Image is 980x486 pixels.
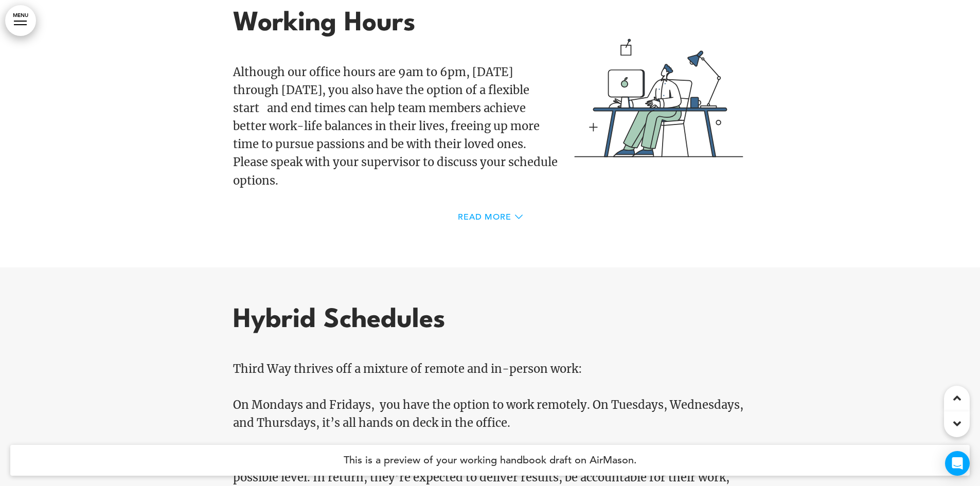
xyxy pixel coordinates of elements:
p: Third Way thrives off a mixture of remote and in-person work: [233,360,747,378]
a: MENU [5,5,36,36]
div: Open Intercom Messenger [945,451,970,476]
span: Read More [458,213,511,221]
h1: Hybrid Schedules [233,306,747,334]
p: Although our office hours are 9am to 6pm, [DATE] through [DATE], you also have the option of a fl... [233,63,747,190]
p: On Mondays and Fridays, you have the option to work remotely. On Tuesdays, Wednesdays, and Thursd... [233,396,747,432]
img: 1737577196090-Office-Desk--Streamline-Bangalore.svg [570,9,747,187]
h1: Working Hours [233,9,747,38]
h4: This is a preview of your working handbook draft on AirMason. [10,445,970,476]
